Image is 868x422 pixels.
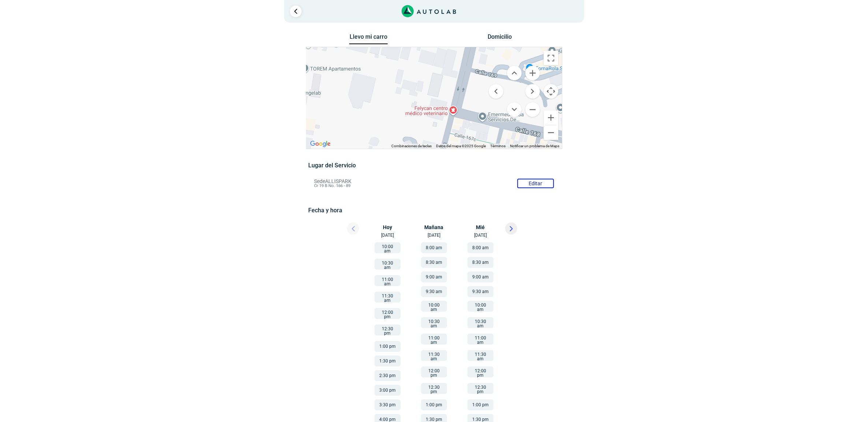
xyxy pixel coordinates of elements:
button: 10:30 am [467,317,493,328]
button: 10:30 am [421,317,447,328]
button: Mover a la izquierda [489,84,503,99]
button: 11:00 am [467,334,493,345]
button: 10:00 am [375,242,401,253]
button: Cambiar a la vista en pantalla completa [544,51,558,65]
button: Ampliar [525,66,540,80]
h5: Lugar del Servicio [308,162,560,169]
button: 9:30 am [467,286,493,297]
button: Llevo mi carro [349,33,388,45]
button: Mover arriba [507,66,522,80]
a: Términos (se abre en una nueva pestaña) [491,144,506,148]
button: Reducir [544,125,558,140]
button: Mover a la derecha [525,84,540,99]
button: 11:30 am [375,292,401,303]
button: 8:00 am [467,242,493,253]
button: 12:30 pm [467,383,493,394]
a: Link al sitio de autolab [402,7,456,14]
button: 9:30 am [421,286,447,297]
button: 2:30 pm [375,370,401,381]
button: Controles de visualización del mapa [544,84,558,99]
button: 9:00 am [467,271,493,282]
button: Reducir [525,102,540,117]
h5: Fecha y hora [308,207,560,214]
button: 8:30 am [421,257,447,268]
button: 1:00 pm [421,399,447,410]
button: 12:00 pm [375,308,401,319]
button: 10:00 am [467,301,493,312]
button: 11:00 am [421,334,447,345]
button: Domicilio [480,33,519,44]
button: Mover abajo [507,102,522,117]
img: Google [308,139,332,149]
a: Notificar un problema de Maps [510,144,560,148]
button: 11:30 am [467,350,493,361]
button: 12:30 pm [421,383,447,394]
a: Ir al paso anterior [290,5,302,17]
button: 12:00 pm [467,366,493,377]
button: 11:30 am [421,350,447,361]
button: 1:00 pm [467,399,493,410]
button: 10:00 am [421,301,447,312]
button: Ampliar [544,110,558,125]
button: 8:00 am [421,242,447,253]
button: 1:30 pm [375,356,401,366]
button: 12:30 pm [375,324,401,335]
button: 12:00 pm [421,366,447,377]
button: 3:00 pm [375,385,401,396]
a: Abre esta zona en Google Maps (se abre en una nueva ventana) [308,139,332,149]
button: 8:30 am [467,257,493,268]
button: 10:30 am [375,259,401,270]
button: 9:00 am [421,271,447,282]
button: 1:00 pm [375,341,401,352]
button: 11:00 am [375,275,401,286]
span: Datos del mapa ©2025 Google [436,144,486,148]
button: Combinaciones de teclas [392,144,432,149]
button: 3:30 pm [375,399,401,410]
